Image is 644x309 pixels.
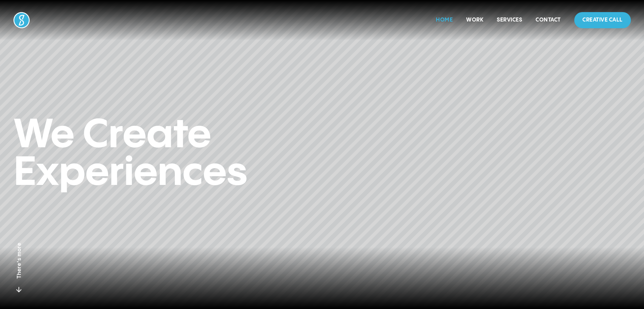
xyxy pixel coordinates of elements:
[582,16,623,24] p: Creative Call
[13,12,30,28] img: Socialure Logo
[13,117,631,155] h1: We Create
[497,17,522,23] a: Services
[466,17,483,23] a: Work
[13,155,631,192] h1: Experiences
[436,17,453,23] a: Home
[536,17,561,23] a: Contact
[1,229,36,307] a: There's more
[15,243,23,279] p: There's more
